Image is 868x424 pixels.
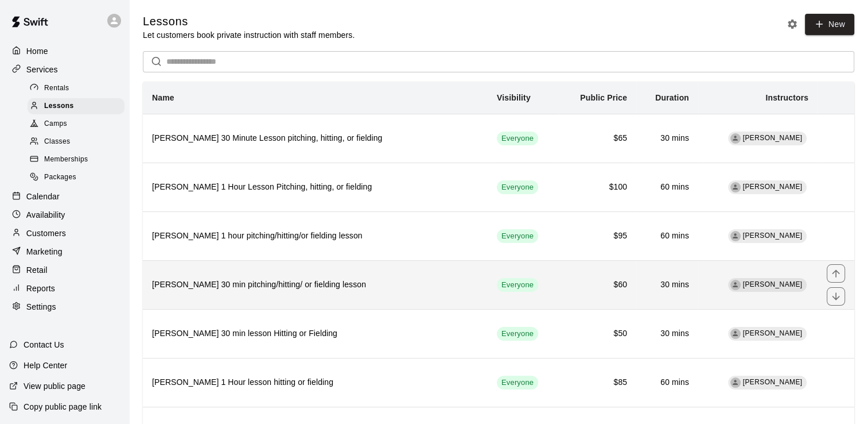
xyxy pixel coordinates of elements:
p: Marketing [26,246,63,257]
h6: 30 mins [645,132,689,145]
span: Everyone [497,329,538,340]
b: Name [152,93,174,102]
p: Contact Us [24,339,64,350]
div: Trent Bowles [730,377,741,388]
h6: 60 mins [645,230,689,242]
p: Availability [26,209,65,221]
a: Camps [28,115,129,133]
div: This service is visible to all of your customers [497,132,538,145]
span: Everyone [497,280,538,291]
h6: $85 [568,376,627,389]
span: Lessons [44,101,74,112]
span: [PERSON_NAME] [743,232,803,240]
h6: 30 mins [645,279,689,291]
span: [PERSON_NAME] [743,329,803,337]
p: Home [26,45,48,57]
p: Copy public page link [24,401,102,413]
div: Lessons [28,98,124,114]
div: This service is visible to all of your customers [497,376,538,390]
a: Services [9,61,120,78]
b: Visibility [497,93,531,102]
span: Memberships [44,154,88,165]
span: Packages [44,172,76,183]
a: Calendar [9,188,120,205]
div: Chad Massengale [730,133,741,144]
a: Lessons [28,97,129,115]
p: Help Center [24,360,67,371]
div: This service is visible to all of your customers [497,278,538,292]
button: move item up [827,264,845,283]
div: Classes [28,134,124,150]
button: New [805,14,854,35]
h6: [PERSON_NAME] 1 Hour Lesson Pitching, hitting, or fielding [152,181,478,194]
p: Reports [26,283,55,294]
h6: [PERSON_NAME] 30 min lesson Hitting or Fielding [152,327,478,340]
a: New [801,18,854,28]
div: Packages [28,169,124,186]
a: Retail [9,261,120,279]
span: Everyone [497,182,538,193]
p: Calendar [26,191,60,202]
div: Camps [28,116,124,132]
h6: 30 mins [645,327,689,340]
p: Let customers book private instruction with staff members. [143,29,355,41]
span: [PERSON_NAME] [743,134,803,142]
h6: $65 [568,132,627,145]
b: Public Price [580,93,627,102]
button: Lesson settings [784,16,801,33]
div: Dusten Knight [730,231,741,241]
b: Duration [655,93,689,102]
div: Trent Bowles [730,329,741,339]
h6: [PERSON_NAME] 30 min pitching/hitting/ or fielding lesson [152,279,478,291]
div: This service is visible to all of your customers [497,327,538,341]
div: This service is visible to all of your customers [497,229,538,243]
a: Marketing [9,243,120,260]
p: Settings [26,301,56,313]
a: Reports [9,280,120,297]
div: Memberships [28,152,124,168]
p: Services [26,64,58,75]
span: Classes [44,136,70,148]
h5: Lessons [143,14,355,29]
span: Everyone [497,231,538,242]
a: Rentals [28,79,129,97]
p: Customers [26,228,66,239]
h6: [PERSON_NAME] 1 Hour lesson hitting or fielding [152,376,478,389]
a: Availability [9,206,120,223]
span: Camps [44,118,67,130]
a: Home [9,43,120,60]
h6: 60 mins [645,181,689,194]
a: Settings [9,298,120,315]
h6: $100 [568,181,627,194]
span: Everyone [497,377,538,388]
h6: 60 mins [645,376,689,389]
span: [PERSON_NAME] [743,280,803,288]
div: This service is visible to all of your customers [497,180,538,194]
div: Chad Massengale [730,182,741,192]
span: Everyone [497,133,538,144]
a: Classes [28,133,129,151]
b: Instructors [765,93,808,102]
div: Rentals [28,80,124,97]
h6: $60 [568,279,627,291]
span: Rentals [44,83,69,94]
h6: [PERSON_NAME] 1 hour pitching/hitting/or fielding lesson [152,230,478,242]
button: move item down [827,287,845,306]
h6: [PERSON_NAME] 30 Minute Lesson pitching, hitting, or fielding [152,132,478,145]
span: [PERSON_NAME] [743,378,803,386]
a: Customers [9,225,120,242]
h6: $50 [568,327,627,340]
a: Memberships [28,151,129,169]
a: Packages [28,169,129,187]
p: Retail [26,264,48,276]
div: Dusten Knight [730,280,741,290]
span: [PERSON_NAME] [743,183,803,191]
